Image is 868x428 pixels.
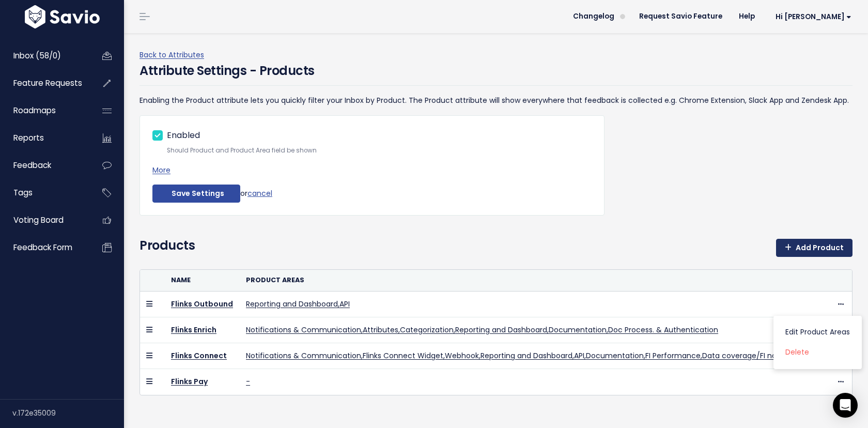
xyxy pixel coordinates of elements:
[12,400,124,426] div: v.172e35009
[3,208,86,232] a: Voting Board
[246,299,350,309] a: Reporting and Dashboard,API
[246,350,819,361] a: Notifications & Communication,Flinks Connect Widget,Webhook,Reporting and Dashboard,API,Documenta...
[363,350,443,361] span: Flinks Connect Widget
[171,350,227,361] a: Flinks Connect
[22,5,102,28] img: logo-white.9d6f32f41409.svg
[3,236,86,259] a: Feedback form
[171,325,216,335] a: Flinks Enrich
[481,350,572,361] span: Reporting and Dashboard
[171,299,233,309] a: Flinks Outbound
[139,236,195,265] h4: Products
[3,126,86,150] a: Reports
[13,78,82,88] span: Feature Requests
[574,350,584,361] span: API
[139,62,315,80] h4: Attribute Settings - Products
[13,105,56,116] span: Roadmaps
[246,325,361,335] span: Notifications & Communication
[455,325,547,335] span: Reporting and Dashboard
[702,350,819,361] span: Data coverage/FI not supported
[778,323,858,343] a: Edit Product Areas
[152,185,240,203] button: Save Settings
[549,325,607,335] span: Documentation
[776,13,851,21] span: Hi [PERSON_NAME]
[833,393,858,418] div: Open Intercom Messenger
[731,9,763,24] a: Help
[445,350,479,361] span: Webhook
[152,185,592,203] div: or
[13,242,72,253] span: Feedback form
[247,188,272,198] a: cancel
[246,350,361,361] span: Notifications & Communication
[139,94,853,107] p: Enabling the Product attribute lets you quickly filter your Inbox by Product. The Product attribu...
[763,9,860,25] a: Hi [PERSON_NAME]
[3,44,86,68] a: Inbox (58/0)
[400,325,454,335] span: Categorization
[240,270,830,291] th: Product Areas
[778,343,858,363] a: Delete
[246,325,718,335] a: Notifications & Communication,Attributes,Categorization,Reporting and Dashboard,Documentation,Doc...
[3,71,86,95] a: Feature Requests
[165,270,240,291] th: Name
[139,50,204,60] a: Back to Attributes
[13,215,64,225] span: Voting Board
[339,299,350,309] span: API
[573,13,614,20] span: Changelog
[608,325,718,335] span: Doc Process. & Authentication
[246,376,250,387] a: -
[13,160,51,171] span: Feedback
[3,181,86,205] a: Tags
[167,145,592,156] small: Should Product and Product Area field be shown
[776,239,853,257] a: Add Product
[167,128,200,143] label: Enabled
[246,299,338,309] span: Reporting and Dashboard
[3,99,86,123] a: Roadmaps
[645,350,701,361] span: FI Performance
[152,165,171,175] a: More
[3,154,86,177] a: Feedback
[13,187,33,198] span: Tags
[363,325,398,335] span: Attributes
[13,50,61,61] span: Inbox (58/0)
[586,350,644,361] span: Documentation
[13,132,44,143] span: Reports
[171,376,208,387] a: Flinks Pay
[631,9,731,24] a: Request Savio Feature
